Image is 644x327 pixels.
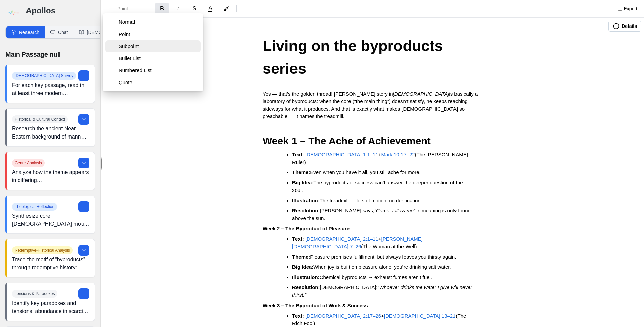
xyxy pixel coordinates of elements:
a: [DEMOGRAPHIC_DATA] 2:1–11 [305,236,378,242]
button: Bullet List [105,52,201,64]
p: For each key passage, read in at least three modern translations, note immediate observations (ke... [12,81,89,97]
span: Pleasure promises fulfillment, but always leaves you thirsty again. [310,254,456,260]
button: Point [105,28,201,40]
strong: Text: [292,152,304,157]
span: [DEMOGRAPHIC_DATA] Survey [12,72,76,80]
span: + [378,236,381,242]
strong: Text: [292,236,304,242]
span: S [193,6,196,11]
span: (The [PERSON_NAME] Ruler) [292,152,469,165]
button: Research [6,26,45,38]
span: Theological Reflection [12,203,57,211]
a: [DEMOGRAPHIC_DATA]:13–21 [384,313,456,319]
strong: Resolution: [292,284,320,290]
strong: Illustration: [292,198,320,203]
span: I [177,6,179,11]
em: “Come, follow me” [374,208,415,213]
strong: Text: [292,313,304,319]
span: Yes — that’s the golden thread! [PERSON_NAME] story in [263,91,393,97]
p: Synthesize core [DEMOGRAPHIC_DATA] motifs emerging from the texts—[DEMOGRAPHIC_DATA]’s provision,... [12,212,89,228]
h3: Apollos [26,5,95,16]
span: Point [117,5,141,12]
a: [DEMOGRAPHIC_DATA] 1:1–11 [305,152,378,157]
span: Chemical byproducts → exhaust fumes aren’t fuel. [320,274,432,280]
span: The byproducts of success can’t answer the deeper question of the soul. [292,180,464,193]
em: “Whoever drinks the water I give will never thirst.” [292,284,473,298]
button: A [203,4,218,13]
button: Quote [105,76,201,89]
button: Chat [45,26,73,38]
span: Historical & Cultural Context [12,115,68,123]
span: Living on the byproducts series [263,37,447,77]
p: Main Passage null [5,49,95,59]
span: + [378,152,381,157]
button: Format Italics [171,3,185,14]
span: Bullet List [119,55,198,62]
strong: Week 2 – The Byproduct of Pleasure [263,226,350,231]
p: Identify key paradoxes and tensions: abundance in scarcity, sufficiency in weakness, freedom in d... [12,299,89,315]
span: (The Woman at the Well) [361,243,417,249]
span: [PERSON_NAME] says, [320,208,375,213]
span: Numbered List [119,67,198,74]
iframe: Drift Widget Chat Controller [610,293,636,319]
button: Format Strikethrough [187,3,202,14]
span: Even when you have it all, you still ache for more. [310,169,420,175]
span: Normal [119,19,198,25]
button: Numbered List [105,64,201,76]
p: Analyze how the theme appears in differing [DEMOGRAPHIC_DATA] genres: law ( ), narrative ( ; ), p... [12,168,89,184]
strong: Week 3 – The Byproduct of Work & Success [263,303,368,308]
span: Point [119,31,191,38]
span: + [381,313,384,319]
button: Formatting Options [105,3,149,15]
span: Quote [119,79,198,86]
strong: Big Idea: [292,264,313,270]
span: A [209,5,212,11]
span: Redemptive-Historical Analysis [12,246,73,254]
strong: Illustration: [292,274,320,280]
span: When joy is built on pleasure alone, you’re drinking salt water. [313,264,451,270]
strong: Theme: [292,254,310,260]
button: Details [608,21,641,32]
span: Tensions & Paradoxes [12,290,57,298]
button: Export [613,3,641,14]
strong: Theme: [292,169,310,175]
p: Trace the motif of “byproducts” through redemptive history: from wilderness provision to [PERSON_... [12,256,89,272]
a: [DEMOGRAPHIC_DATA] 2:17–26 [305,313,381,319]
strong: Week 1 – The Ache of Achievement [263,135,431,146]
span: Subpoint [119,43,191,50]
strong: Resolution: [292,208,320,213]
button: Normal [105,16,201,28]
img: logo [5,5,20,20]
button: Subpoint [105,40,201,52]
a: Mark 10:17–22 [381,152,415,157]
span: Genre Analysis [12,159,45,167]
span: The treadmill — lots of motion, no destination. [320,198,422,203]
span: [DEMOGRAPHIC_DATA]: [320,284,378,290]
strong: Big Idea: [292,180,313,185]
button: Format Bold [155,3,169,14]
span: → meaning is only found above the sun. [292,208,472,221]
p: Research the ancient Near Eastern background of manna ( ) and Israel’s gleaning law ( ): cultural... [12,125,89,141]
button: [DEMOGRAPHIC_DATA] [73,26,145,38]
span: B [160,6,164,11]
em: [DEMOGRAPHIC_DATA] [393,91,449,97]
